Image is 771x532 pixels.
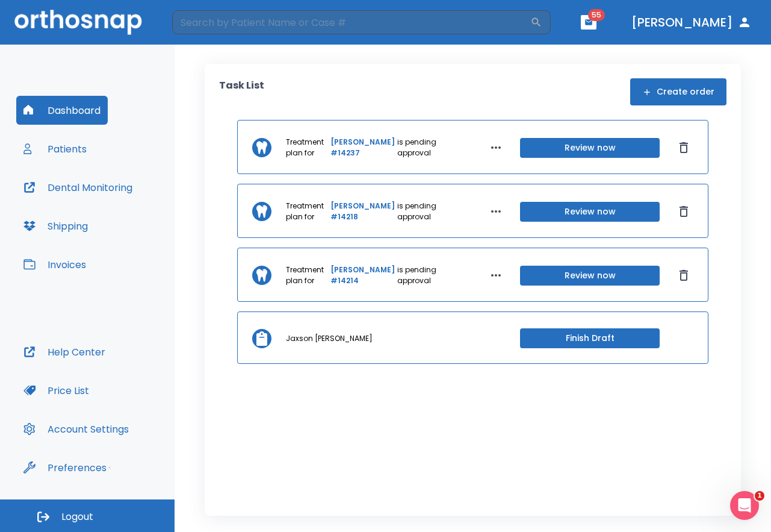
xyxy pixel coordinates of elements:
a: [PERSON_NAME] #14237 [330,137,395,158]
p: is pending approval [397,201,443,222]
p: Jaxson [PERSON_NAME] [286,333,373,344]
input: Search by Patient Name or Case # [172,10,530,34]
button: Account Settings [16,415,136,443]
p: Treatment plan for [286,264,328,286]
p: Task List [219,78,264,105]
iframe: Intercom live chat [730,491,759,520]
a: [PERSON_NAME] #14214 [330,264,395,286]
span: 1 [755,491,764,501]
button: Dismiss [674,138,693,157]
span: 55 [588,9,605,21]
a: [PERSON_NAME] #14218 [330,201,395,222]
button: Dashboard [16,96,108,125]
p: is pending approval [397,137,443,158]
p: Treatment plan for [286,137,328,158]
img: Orthosnap [14,10,142,34]
button: Dismiss [674,266,693,285]
button: Dental Monitoring [16,173,140,202]
button: Review now [520,202,660,222]
p: Treatment plan for [286,201,328,222]
p: is pending approval [397,264,443,286]
button: Invoices [16,250,93,279]
button: Dismiss [674,202,693,221]
button: Review now [520,138,660,158]
button: Shipping [16,211,95,240]
span: Logout [61,510,93,524]
div: Tooltip anchor [104,462,115,473]
button: Help Center [16,337,113,366]
button: Review now [520,266,660,286]
button: Preferences [16,453,114,482]
button: Finish Draft [520,328,660,348]
button: Price List [16,376,96,405]
button: Patients [16,134,94,163]
button: Create order [630,78,726,105]
button: [PERSON_NAME] [627,11,757,33]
